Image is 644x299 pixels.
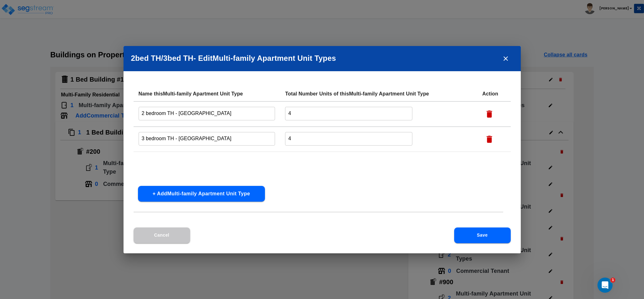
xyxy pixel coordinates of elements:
[477,86,510,101] th: Action
[124,46,521,71] h2: 2bed TH/3bed TH - Edit Multi-family Apartment Unit Type s
[498,51,513,66] button: close
[134,86,280,101] th: Name this Multi-family Apartment Unit Type
[134,227,190,243] button: Cancel
[597,278,613,293] iframe: Intercom live chat
[138,186,265,202] button: + AddMulti-family Apartment Unit Type
[610,278,615,283] span: 1
[139,132,275,146] input: Enter Multi-family Apartment Unit Type name
[139,107,275,120] input: Enter Multi-family Apartment Unit Type name
[280,86,477,101] th: Total Number Units of this Multi-family Apartment Unit Type
[454,227,511,243] button: Save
